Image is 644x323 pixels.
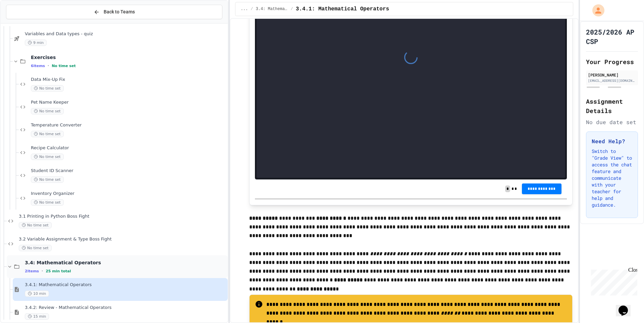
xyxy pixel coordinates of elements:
span: / [251,6,253,12]
span: No time set [31,131,64,137]
p: Switch to "Grade View" to access the chat feature and communicate with your teacher for help and ... [592,148,632,208]
div: [PERSON_NAME] [588,72,636,78]
span: No time set [19,222,52,228]
span: Pet Name Keeper [31,100,226,105]
span: 3.2 Variable Assignment & Type Boss Fight [19,236,226,242]
span: Exercises [31,54,226,60]
iframe: chat widget [616,296,637,316]
span: 15 min [25,313,49,320]
h3: Need Help? [592,137,632,145]
span: Back to Teams [104,8,135,15]
div: My Account [585,3,606,18]
iframe: chat widget [588,267,637,295]
h2: Your Progress [586,57,638,66]
span: • [48,63,49,68]
span: 3.4: Mathematical Operators [256,6,288,12]
span: No time set [31,85,64,92]
span: 3.4.1: Mathematical Operators [296,5,389,13]
span: Recipe Calculator [31,145,226,151]
span: 10 min [25,290,49,297]
div: No due date set [586,118,638,126]
span: No time set [19,245,52,251]
span: 3.4.1: Mathematical Operators [25,282,226,288]
span: 25 min total [46,269,71,273]
button: Back to Teams [6,5,222,19]
h1: 2025/2026 AP CSP [586,27,638,46]
span: No time set [31,154,64,160]
span: 2 items [25,269,39,273]
span: 9 min [25,40,47,46]
span: • [42,268,43,274]
span: Data Mix-Up Fix [31,77,226,83]
span: Temperature Converter [31,122,226,128]
span: Variables and Data types - quiz [25,31,226,37]
span: No time set [31,176,64,183]
span: 3.1 Printing in Python Boss Fight [19,214,226,219]
h2: Assignment Details [586,97,638,115]
span: Inventory Organizer [31,191,226,197]
span: 3.4: Mathematical Operators [25,260,226,266]
span: Student ID Scanner [31,168,226,174]
span: No time set [52,64,76,68]
span: 3.4.2: Review - Mathematical Operators [25,305,226,311]
div: Chat with us now!Close [3,3,46,43]
span: ... [241,6,248,12]
span: No time set [31,108,64,114]
span: / [290,6,293,12]
span: 6 items [31,64,45,68]
div: [EMAIL_ADDRESS][DOMAIN_NAME] [588,78,636,83]
span: No time set [31,199,64,206]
